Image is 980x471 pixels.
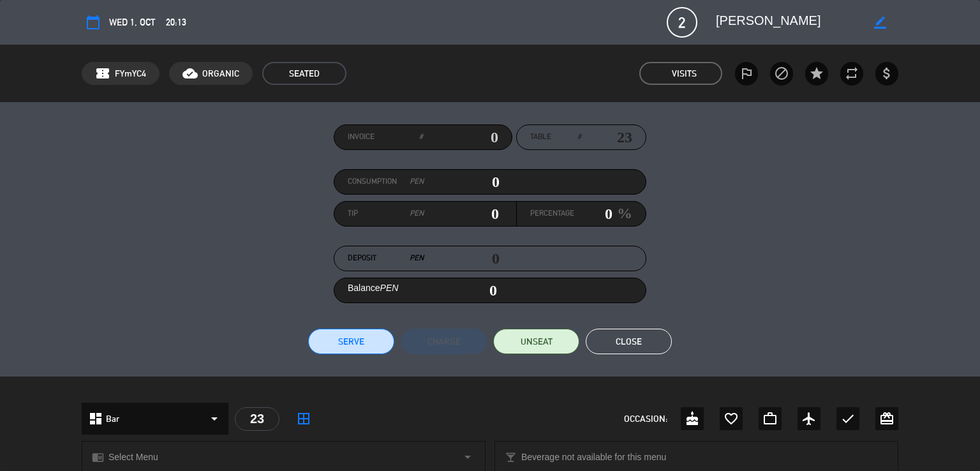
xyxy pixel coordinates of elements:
span: Select Menu [108,450,158,465]
label: Tip [348,207,424,220]
button: UNSEAT [493,329,579,354]
i: calendar_today [85,15,101,30]
i: local_bar [505,451,517,463]
input: 0 [574,204,612,223]
i: card_giftcard [879,411,895,426]
span: 2 [667,7,697,38]
em: PEN [410,207,424,220]
i: cloud_done [182,66,198,81]
em: Visits [672,66,697,81]
span: Table [530,131,551,144]
span: UNSEAT [521,335,553,348]
label: Deposit [348,252,424,265]
label: Balance [348,281,398,295]
i: arrow_drop_down [460,449,475,465]
label: Percentage [530,207,574,220]
span: OCCASION: [624,412,667,426]
i: arrow_drop_down [207,411,222,426]
em: % [612,201,632,226]
span: Beverage not available for this menu [521,450,666,465]
label: Invoice [348,131,423,144]
span: SEATED [262,62,346,85]
i: check [840,411,856,426]
input: 0 [424,172,500,191]
em: PEN [410,252,424,265]
span: ORGANIC [202,66,239,81]
i: repeat [844,66,859,81]
span: 20:13 [166,15,186,30]
i: chrome_reader_mode [92,451,104,463]
label: Consumption [348,176,424,188]
button: Close [586,329,672,354]
i: work_outline [762,411,778,426]
input: 0 [424,204,500,223]
i: attach_money [879,66,895,81]
i: star [809,66,824,81]
i: border_color [874,17,886,29]
i: outlined_flag [739,66,754,81]
span: confirmation_number [95,66,110,81]
em: PEN [410,176,424,188]
em: # [419,131,423,144]
button: Serve [308,329,394,354]
i: border_all [296,411,311,426]
button: Charge [401,329,487,354]
em: PEN [380,283,399,293]
em: # [577,131,581,144]
div: 23 [235,407,279,431]
i: airplanemode_active [801,411,817,426]
span: Wed 1, Oct [109,15,155,30]
i: block [774,66,789,81]
input: number [581,128,632,147]
button: calendar_today [82,11,105,34]
i: favorite_border [724,411,739,426]
i: dashboard [88,411,103,426]
i: cake [685,411,700,426]
span: FYmYC4 [115,66,146,81]
input: 0 [423,128,498,147]
span: Bar [106,412,119,426]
